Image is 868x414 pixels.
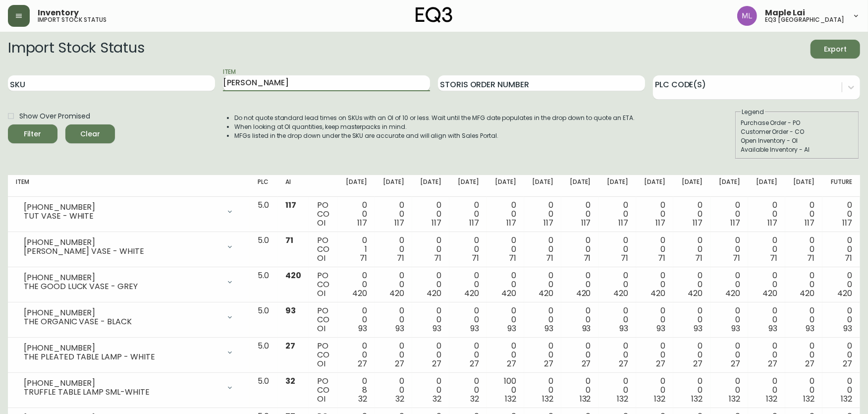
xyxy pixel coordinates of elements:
div: 0 0 [457,271,479,298]
span: 117 [432,217,441,229]
span: 93 [731,323,740,334]
th: [DATE] [561,175,598,197]
span: 27 [694,358,703,369]
span: 71 [509,252,516,264]
div: 0 1 [345,236,367,263]
h2: Import Stock Status [8,40,144,59]
div: 0 0 [383,236,404,263]
div: Filter [24,128,42,140]
li: Do not quote standard lead times on SKUs with an OI of 10 or less. Wait until the MFG date popula... [234,114,635,122]
div: 0 0 [345,306,367,333]
div: 0 0 [383,271,404,298]
div: 0 0 [420,342,441,368]
span: 420 [651,288,665,299]
div: 0 0 [495,271,516,298]
div: 0 0 [495,342,516,368]
button: Filter [8,124,57,143]
span: Clear [73,128,107,140]
div: 0 0 [719,236,740,263]
div: 0 0 [793,271,814,298]
div: 0 0 [569,236,591,263]
span: 93 [768,323,777,334]
td: 5.0 [250,373,277,408]
div: Customer Order - CO [741,127,854,136]
span: 93 [470,323,479,334]
span: 71 [397,252,404,264]
th: PLC [250,175,277,197]
div: 0 0 [457,342,479,368]
div: TUT VASE - WHITE [24,212,220,221]
span: 71 [845,252,852,264]
div: 0 0 [420,236,441,263]
div: [PHONE_NUMBER] [24,379,220,388]
td: 5.0 [250,232,277,267]
span: OI [317,323,325,334]
th: [DATE] [487,175,524,197]
div: 0 0 [830,271,852,298]
th: [DATE] [748,175,785,197]
div: 0 0 [830,377,852,404]
div: 0 0 [345,342,367,368]
img: 61e28cffcf8cc9f4e300d877dd684943 [737,6,757,26]
span: 420 [501,288,516,299]
span: 420 [285,270,301,281]
div: 0 0 [644,236,665,263]
span: 420 [352,288,367,299]
span: 420 [576,288,591,299]
span: 27 [544,358,553,369]
div: 0 0 [830,306,852,333]
span: 420 [725,288,740,299]
div: Available Inventory - AI [741,145,854,154]
div: 0 0 [756,342,777,368]
button: Clear [65,124,115,143]
span: 117 [469,217,479,229]
span: OI [317,288,325,299]
th: Future [822,175,860,197]
div: 0 0 [383,377,404,404]
div: 0 0 [532,306,553,333]
div: [PHONE_NUMBER] [24,344,220,353]
div: 0 0 [793,377,814,404]
span: 132 [580,393,591,405]
div: 0 0 [420,377,441,404]
div: 0 0 [607,201,628,228]
div: 0 0 [607,377,628,404]
span: 420 [800,288,815,299]
span: 132 [617,393,628,405]
span: Maple Lai [765,9,805,17]
span: 71 [360,252,367,264]
span: 27 [507,358,516,369]
div: 0 0 [681,271,703,298]
th: [DATE] [785,175,822,197]
div: 0 0 [756,306,777,333]
div: 0 8 [345,377,367,404]
span: OI [317,252,325,264]
div: TRUFFLE TABLE LAMP SML-WHITE [24,388,220,397]
div: 0 0 [345,201,367,228]
span: 27 [358,358,367,369]
span: 71 [770,252,777,264]
span: 117 [506,217,516,229]
span: 27 [582,358,591,369]
th: [DATE] [673,175,710,197]
h5: eq3 [GEOGRAPHIC_DATA] [765,17,844,23]
div: 0 0 [681,306,703,333]
div: [PHONE_NUMBER]THE GOOD LUCK VASE - GREY [16,271,242,293]
span: 71 [621,252,628,264]
span: 132 [542,393,553,405]
span: 117 [693,217,703,229]
div: 0 0 [569,271,591,298]
th: [DATE] [337,175,375,197]
div: 0 0 [756,377,777,404]
div: 0 0 [719,377,740,404]
div: PO CO [317,306,329,333]
div: [PHONE_NUMBER]TRUFFLE TABLE LAMP SML-WHITE [16,377,242,399]
div: 0 0 [420,306,441,333]
li: MFGs listed in the drop down under the SKU are accurate and will align with Sales Portal. [234,131,635,140]
td: 5.0 [250,302,277,338]
div: PO CO [317,201,329,228]
div: 0 0 [719,201,740,228]
span: 420 [389,288,404,299]
div: PO CO [317,377,329,404]
div: 0 0 [532,377,553,404]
